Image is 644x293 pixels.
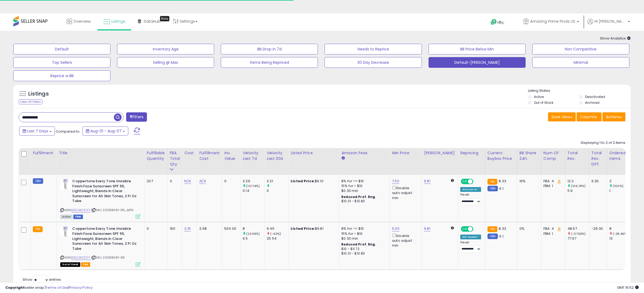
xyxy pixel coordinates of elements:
i: Get Help [490,19,497,25]
div: 6.5 [243,236,264,241]
div: 77.97 [567,236,589,241]
span: 8.33 [499,226,506,231]
span: DataHub [144,19,161,24]
div: Current Buybox Price [487,150,515,161]
button: Filters [126,112,147,122]
div: 2 [609,179,631,184]
div: Velocity Last 7d [243,150,262,161]
span: Compared to: [56,129,80,134]
div: 8 [243,226,264,231]
small: (-38.46%) [613,232,628,236]
div: BB Share 24h. [519,150,539,161]
button: Aug-01 - Aug-07 [82,126,128,136]
a: DataHub [134,13,165,29]
small: FBM [487,233,498,239]
a: B0CLWCS1YY [71,255,90,260]
span: 8.33 [499,179,506,184]
div: $0.30 min [341,188,386,193]
button: BB Drop in 7d [221,44,318,54]
div: 0 [170,179,178,184]
div: 13 [609,236,631,241]
div: 1 [609,188,631,193]
div: 8% for <= $10 [341,226,386,231]
div: 6.30 [591,179,603,184]
span: OFF [473,227,481,231]
button: Default-[PERSON_NAME] [429,57,526,68]
label: Active [534,94,544,99]
a: Hi [PERSON_NAME] [587,19,630,31]
img: 41uIOP70ZlL._SL40_.jpg [60,179,71,189]
span: 6.1 [499,186,503,191]
div: Title [59,150,142,156]
a: 7.50 [392,179,399,184]
div: 9.45 [267,226,288,231]
div: Repricing [460,150,483,156]
div: Tooltip anchor [160,16,169,21]
span: ON [461,179,468,184]
div: Listed Price [291,150,337,156]
span: Aug-01 - Aug-07 [90,128,122,134]
div: 12.2 [567,179,589,184]
span: All listings currently available for purchase on Amazon [60,215,73,219]
small: Amazon Fees. [341,156,345,161]
span: Listings [111,19,125,24]
p: Listing States: [528,88,631,93]
div: FBA: 4 [543,179,561,184]
span: Last 7 Days [27,128,48,134]
div: 8 [609,226,631,231]
small: (100%) [613,184,623,188]
small: (107.14%) [246,184,260,188]
a: Privacy Policy [69,285,93,290]
div: $6.10 [291,179,335,184]
button: Reprice w BB [13,70,110,81]
span: 2025-08-15 16:52 GMT [617,285,639,290]
div: 0 [147,226,163,231]
div: -29.30 [591,226,603,231]
span: 6.1 [499,234,503,239]
button: Non Competitive [532,44,629,54]
span: ON [461,227,468,231]
h5: Listings [28,90,49,98]
div: 15% for > $10 [341,184,386,188]
span: OFF [473,179,481,184]
div: 19% [519,179,537,184]
div: 5.9 [567,188,589,193]
div: $10.01 - $10.83 [341,199,386,204]
button: Actions [602,112,625,121]
div: Total Rev. Diff. [591,150,605,167]
button: Last 7 Days [19,126,55,136]
div: 160 [170,226,178,231]
span: Help [497,20,504,25]
span: FBA [81,262,90,267]
div: FBA: 4 [543,226,561,231]
div: Amazon Fees [341,150,387,156]
span: FBM [73,215,83,219]
div: FBM: 1 [543,231,561,236]
div: FBA Total Qty [170,150,180,167]
div: Inv. value [224,150,238,161]
span: Show Analytics [600,36,631,41]
div: ASIN: [60,226,140,266]
b: Coppertone Every Tone Invisible Finish Face Sunscreen SPF 55, Lightweight, Blends in Clear Sunscr... [72,179,137,205]
div: Cost [184,150,195,156]
span: | SKU: 202518361-315 [91,255,125,260]
small: (-63%) [270,232,281,236]
div: Clear All Filters [19,99,42,104]
a: Overview [63,13,95,29]
div: Displaying 1 to 2 of 2 items [581,140,625,145]
a: N/A [184,179,191,184]
div: 0.14 [243,188,264,193]
div: $0.30 min [341,236,386,241]
button: Minimal [532,57,629,68]
div: 25.54 [267,236,288,241]
div: 0.29 [243,179,264,184]
small: (23.08%) [246,232,260,236]
a: 9.81 [424,179,430,184]
span: All listings that are currently out of stock and unavailable for purchase on Amazon [60,262,80,267]
div: 8% for <= $10 [341,179,386,184]
b: Coppertone Every Tone Invisible Finish Face Sunscreen SPF 55, Lightweight, Blends in Clear Sunscr... [72,226,137,252]
small: FBA [487,226,497,232]
span: Overview [73,19,91,24]
div: Fulfillable Quantity [147,150,165,161]
b: Listed Price: [291,226,315,231]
